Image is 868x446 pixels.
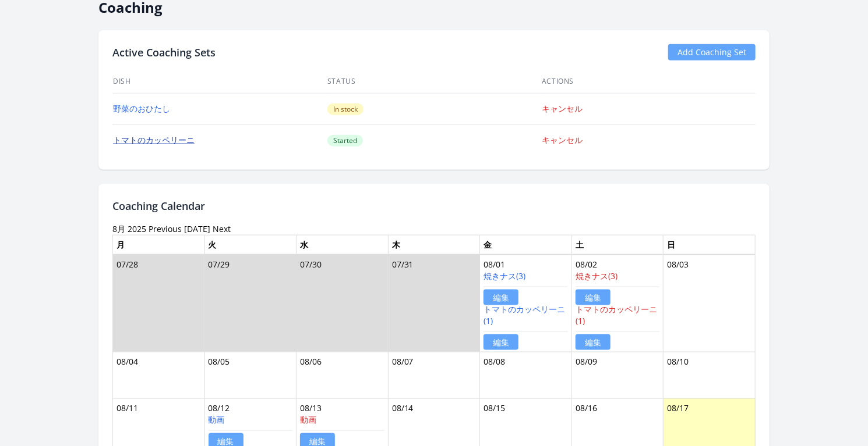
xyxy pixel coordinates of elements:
a: トマトのカッペリーニ(1) [576,304,657,326]
a: 編集 [484,334,518,350]
h2: Coaching Calendar [112,198,756,214]
a: 編集 [576,290,611,305]
td: 07/28 [113,255,205,352]
th: 金 [480,235,572,255]
td: 07/29 [204,255,297,352]
th: 日 [664,235,756,255]
td: 08/07 [388,352,480,398]
th: 土 [571,235,664,255]
th: Dish [112,70,327,94]
a: Previous [149,223,182,234]
td: 08/01 [480,255,572,352]
th: Actions [541,70,756,94]
a: トマトのカッペリーニ [113,134,195,145]
th: 月 [113,235,205,255]
td: 07/31 [388,255,480,352]
a: キャンセル [542,134,583,145]
a: キャンセル [542,103,583,114]
td: 07/30 [297,255,389,352]
a: [DATE] [184,223,210,234]
a: 焼きナス(3) [576,270,618,281]
a: Next [213,223,231,234]
td: 08/04 [113,352,205,398]
td: 08/06 [297,352,389,398]
a: 動画 [300,414,316,425]
td: 08/03 [664,255,756,352]
a: Add Coaching Set [668,44,756,60]
th: 木 [388,235,480,255]
td: 08/09 [571,352,664,398]
a: 動画 [209,414,225,425]
th: 火 [204,235,297,255]
span: Started [327,135,363,147]
h2: Active Coaching Sets [112,44,216,60]
span: In stock [327,104,364,115]
th: 水 [297,235,389,255]
a: 編集 [576,334,611,350]
a: 編集 [484,290,518,305]
td: 08/08 [480,352,572,398]
a: 焼きナス(3) [484,270,525,281]
time: 8月 2025 [112,223,146,234]
a: 野菜のおひたし [113,103,170,114]
a: トマトのカッペリーニ(1) [484,304,565,326]
th: Status [327,70,541,94]
td: 08/10 [664,352,756,398]
td: 08/05 [204,352,297,398]
td: 08/02 [571,255,664,352]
